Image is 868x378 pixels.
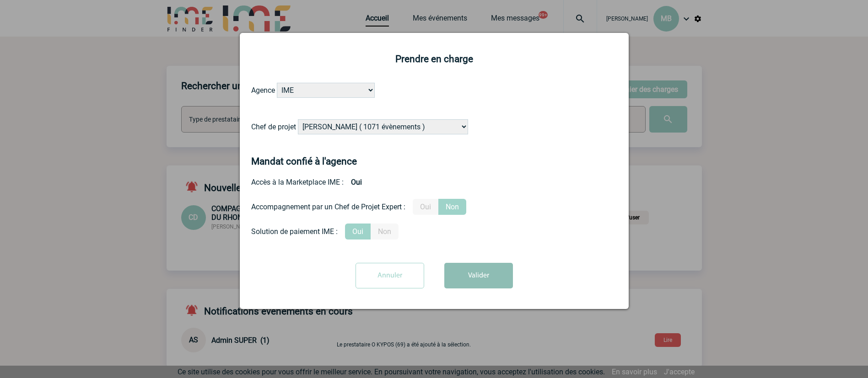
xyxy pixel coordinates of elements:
h4: Mandat confié à l'agence [251,156,357,167]
div: Conformité aux process achat client, Prise en charge de la facturation, Mutualisation de plusieur... [251,224,617,240]
label: Oui [413,199,438,215]
label: Oui [345,224,371,240]
label: Non [438,199,466,215]
div: Accompagnement par un Chef de Projet Expert : [251,202,405,211]
div: Solution de paiement IME : [251,227,338,236]
input: Annuler [356,263,424,288]
label: Non [371,224,399,240]
b: Oui [344,174,369,190]
label: Agence [251,86,275,95]
div: Accès à la Marketplace IME : [251,174,617,190]
div: Prestation payante [251,199,617,215]
label: Chef de projet [251,122,296,131]
h2: Prendre en charge [251,53,617,64]
button: Valider [444,263,513,288]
